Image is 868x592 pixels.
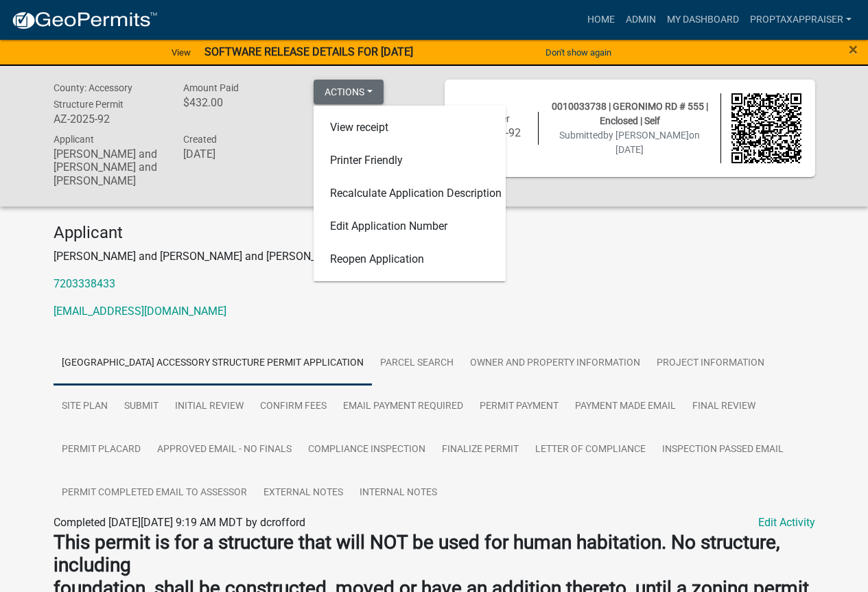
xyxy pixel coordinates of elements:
[527,428,654,472] a: Letter of Compliance
[314,177,506,210] a: Recalculate Application Description
[54,342,372,386] a: [GEOGRAPHIC_DATA] Accessory Structure Permit Application
[372,342,462,386] a: Parcel search
[116,385,167,429] a: Submit
[620,7,661,33] a: Admin
[255,471,351,515] a: External Notes
[54,428,149,472] a: Permit Placard
[603,130,689,141] span: by [PERSON_NAME]
[252,385,335,429] a: Confirm Fees
[183,96,293,109] h6: $432.00
[314,106,506,281] div: Actions
[54,113,163,126] h6: AZ-2025-92
[149,428,300,472] a: Approved Email - No Finals
[300,428,434,472] a: Compliance Inspection
[54,277,115,290] a: 7203338433
[849,40,858,59] span: ×
[54,223,815,243] h4: Applicant
[183,134,217,145] span: Created
[314,111,506,144] a: View receipt
[314,243,506,276] a: Reopen Application
[166,41,196,64] a: View
[434,428,527,472] a: Finalize Permit
[54,82,132,110] span: County: Accessory Structure Permit
[744,7,857,33] a: PropTaxAppraiser
[54,471,255,515] a: Permit Completed Email to Assessor
[314,144,506,177] a: Printer Friendly
[540,41,617,64] button: Don't show again
[684,385,764,429] a: Final Review
[849,41,858,58] button: Close
[462,342,648,386] a: Owner and Property Information
[335,385,471,429] a: Email Payment Required
[54,385,116,429] a: Site Plan
[758,514,815,531] a: Edit Activity
[54,305,226,318] a: [EMAIL_ADDRESS][DOMAIN_NAME]
[654,428,792,472] a: Inspection Passed Email
[54,147,163,187] h6: [PERSON_NAME] and [PERSON_NAME] and [PERSON_NAME]
[183,147,293,161] h6: [DATE]
[731,93,801,163] img: QR code
[314,210,506,243] a: Edit Application Number
[582,7,620,33] a: Home
[471,385,567,429] a: Permit Payment
[167,385,252,429] a: Initial Review
[314,80,384,104] button: Actions
[567,385,684,429] a: Payment Made Email
[351,471,445,515] a: Internal Notes
[54,248,815,265] p: [PERSON_NAME] and [PERSON_NAME] and [PERSON_NAME]
[183,82,239,93] span: Amount Paid
[54,531,780,577] strong: This permit is for a structure that will NOT be used for human habitation. No structure, including
[54,134,94,145] span: Applicant
[204,45,413,58] strong: SOFTWARE RELEASE DETAILS FOR [DATE]
[559,130,700,155] span: Submitted on [DATE]
[54,516,305,529] span: Completed [DATE][DATE] 9:19 AM MDT by dcrofford
[552,101,708,126] span: 0010033738 | GERONIMO RD # 555 | Enclosed | Self
[661,7,744,33] a: My Dashboard
[648,342,773,386] a: Project Information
